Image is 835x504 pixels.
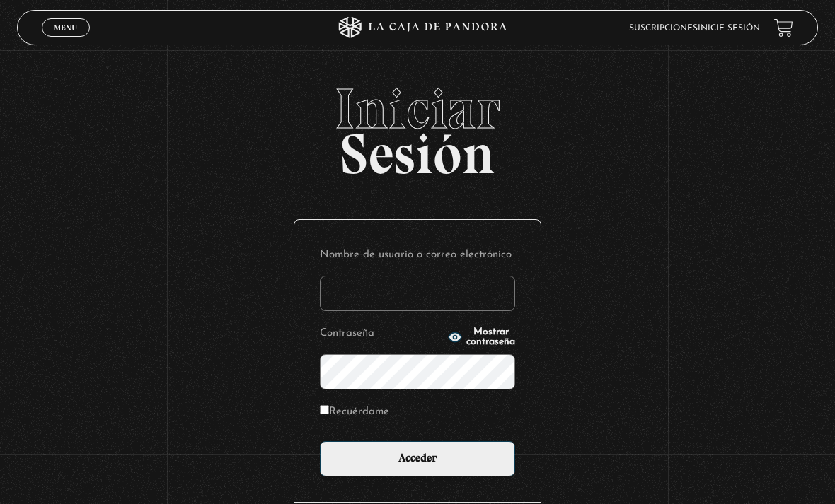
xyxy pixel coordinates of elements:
[466,327,515,347] span: Mostrar contraseña
[320,441,515,476] input: Acceder
[54,23,77,32] span: Menu
[698,24,760,33] a: Inicie sesión
[629,24,698,33] a: Suscripciones
[320,324,444,343] label: Contraseña
[320,245,515,264] label: Nombre de usuario o correo electrónico
[448,327,515,347] button: Mostrar contraseña
[17,81,819,171] h2: Sesión
[320,405,329,414] input: Recuérdame
[774,18,793,37] a: View your shopping cart
[50,35,83,45] span: Cerrar
[17,81,819,137] span: Iniciar
[320,402,389,421] label: Recuérdame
